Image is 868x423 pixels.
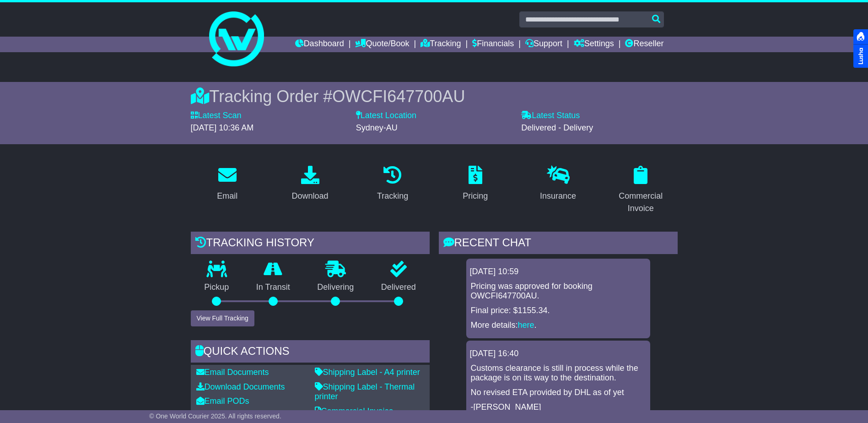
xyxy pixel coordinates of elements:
[191,232,430,256] div: Tracking history
[604,163,678,218] a: Commercial Invoice
[196,368,269,377] a: Email Documents
[471,363,646,383] p: Customs clearance is still in process while the package is on its way to the destination.
[534,163,582,206] a: Insurance
[356,111,416,121] label: Latest Location
[525,37,562,52] a: Support
[457,163,494,206] a: Pricing
[191,310,254,326] button: View Full Tracking
[191,111,242,121] label: Latest Scan
[295,37,344,52] a: Dashboard
[243,282,304,293] p: In Transit
[356,123,398,132] span: Sydney-AU
[315,368,420,377] a: Shipping Label - A4 printer
[471,388,646,398] p: No revised ETA provided by DHL as of yet
[471,306,646,316] p: Final price: $1155.34.
[421,37,461,52] a: Tracking
[521,123,593,132] span: Delivered - Delivery
[149,412,281,420] span: © One World Courier 2025. All rights reserved.
[574,37,614,52] a: Settings
[286,163,334,206] a: Download
[439,232,678,256] div: RECENT CHAT
[377,190,408,202] div: Tracking
[472,37,514,52] a: Financials
[471,282,646,301] p: Pricing was approved for booking OWCFI647700AU.
[471,320,646,331] p: More details: .
[196,382,285,391] a: Download Documents
[304,282,368,293] p: Delivering
[470,349,647,359] div: [DATE] 16:40
[463,190,488,202] div: Pricing
[217,190,237,202] div: Email
[191,340,430,365] div: Quick Actions
[625,37,663,52] a: Reseller
[371,163,414,206] a: Tracking
[610,190,672,215] div: Commercial Invoice
[196,396,249,406] a: Email PODs
[355,37,409,52] a: Quote/Book
[521,111,580,121] label: Latest Status
[211,163,243,206] a: Email
[315,407,394,416] a: Commercial Invoice
[540,190,576,202] div: Insurance
[291,190,328,202] div: Download
[315,382,415,401] a: Shipping Label - Thermal printer
[367,282,430,293] p: Delivered
[471,402,646,412] p: -[PERSON_NAME]
[332,87,465,106] span: OWCFI647700AU
[191,282,243,293] p: Pickup
[191,123,254,132] span: [DATE] 10:36 AM
[470,267,647,277] div: [DATE] 10:59
[518,320,534,330] a: here
[191,87,678,106] div: Tracking Order #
